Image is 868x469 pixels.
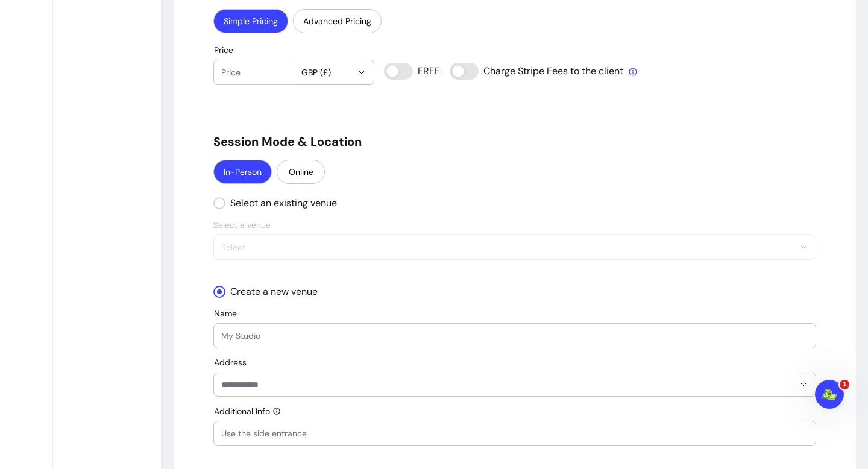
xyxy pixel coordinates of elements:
label: Address [214,356,251,368]
span: Price [214,45,233,55]
input: Price [221,66,286,78]
input: Use the side entrance [221,427,808,439]
input: FREE [384,63,439,80]
span: Name [214,308,237,319]
input: Select an existing venue [213,191,347,215]
button: Online [277,160,325,184]
iframe: Intercom live chat [815,380,844,409]
button: GBP (£) [294,60,374,84]
button: Show suggestions [794,375,813,394]
button: Advanced Pricing [293,9,382,33]
input: Charge Stripe Fees to the client [450,63,624,80]
h5: Session Mode & Location [213,133,816,150]
input: Address [221,379,794,391]
input: Name [221,330,808,342]
span: Additional Info [214,405,270,417]
input: Create a new venue [213,280,328,304]
label: Select a venue [213,219,275,231]
button: In-Person [213,160,272,184]
span: GBP (£) [301,66,353,78]
button: Simple Pricing [213,9,288,33]
span: 1 [840,380,849,389]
